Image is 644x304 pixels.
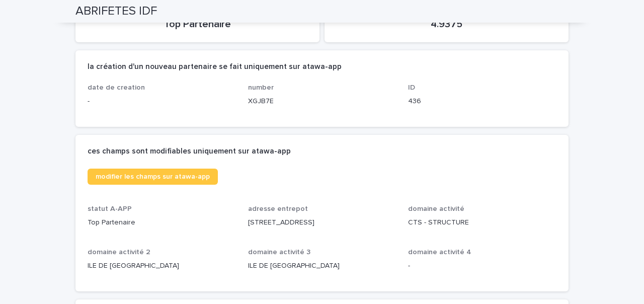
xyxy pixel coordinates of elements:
[96,173,210,180] span: modifier les champs sur atawa-app
[248,217,396,228] p: [STREET_ADDRESS]
[408,249,471,256] span: domaine activité 4
[337,18,556,30] p: 4.9375
[88,147,291,156] h2: ces champs sont modifiables uniquement sur atawa-app
[408,205,464,212] span: domaine activité
[88,205,132,212] span: statut A-APP
[408,96,556,107] p: 436
[88,18,307,30] p: Top Partenaire
[408,261,556,271] p: -
[75,4,157,19] h2: ABRIFETES IDF
[88,217,236,228] p: Top Partenaire
[408,84,415,91] span: ID
[88,261,236,271] p: ILE DE [GEOGRAPHIC_DATA]
[88,84,145,91] span: date de creation
[88,62,342,71] h2: la création d'un nouveau partenaire se fait uniquement sur atawa-app
[248,261,396,271] p: ILE DE [GEOGRAPHIC_DATA]
[408,217,556,228] p: CTS - STRUCTURE
[248,96,396,107] p: XGJB7E
[88,169,218,185] a: modifier les champs sur atawa-app
[88,96,236,107] p: -
[88,249,150,256] span: domaine activité 2
[248,249,310,256] span: domaine activité 3
[248,84,274,91] span: number
[248,205,308,212] span: adresse entrepot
